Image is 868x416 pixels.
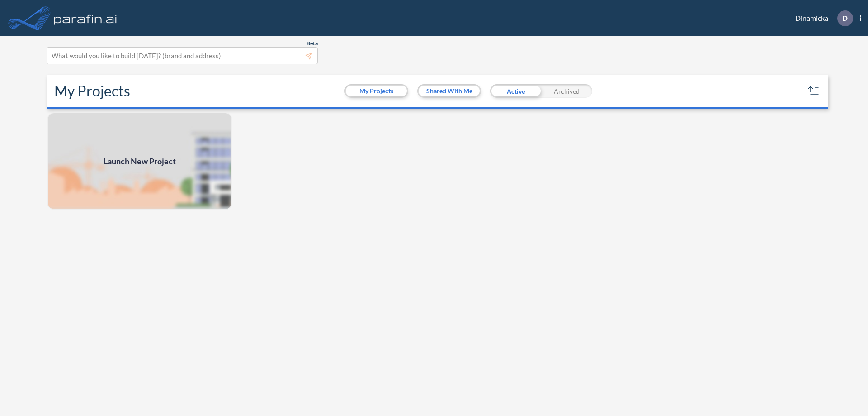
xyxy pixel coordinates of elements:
[541,84,592,98] div: Archived
[307,40,318,47] span: Beta
[807,84,821,98] button: sort
[54,82,130,100] h2: My Projects
[419,86,480,96] button: Shared With Me
[490,84,541,98] div: Active
[47,112,232,210] a: Launch New Project
[104,155,176,167] span: Launch New Project
[47,112,232,210] img: add
[346,86,407,96] button: My Projects
[782,10,861,26] div: Dinamicka
[52,9,119,27] img: logo
[842,14,848,22] p: D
